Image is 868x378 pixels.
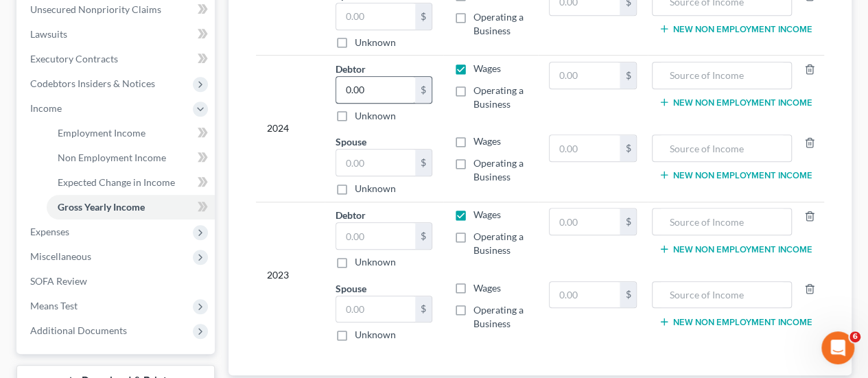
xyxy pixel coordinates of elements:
label: Unknown [355,182,396,196]
a: Expected Change in Income [47,170,215,195]
input: 0.00 [550,62,620,88]
span: Operating a Business [473,231,524,256]
div: $ [620,282,636,308]
span: Gross Yearly Income [58,201,145,213]
span: Codebtors Insiders & Notices [30,78,155,89]
span: SOFA Review [30,275,87,287]
div: $ [415,77,432,103]
input: Source of Income [659,62,784,88]
span: Executory Contracts [30,53,118,64]
span: Unsecured Nonpriority Claims [30,3,161,15]
a: Executory Contracts [19,47,215,71]
button: New Non Employment Income [659,97,812,108]
label: Unknown [355,328,396,342]
a: Gross Yearly Income [47,195,215,220]
div: $ [415,3,432,29]
span: Wages [473,62,501,74]
label: Debtor [336,208,366,222]
a: Non Employment Income [47,145,215,170]
input: 0.00 [336,77,415,103]
div: $ [415,223,432,249]
span: Operating a Business [473,304,524,329]
label: Spouse [336,281,366,296]
div: $ [620,62,636,88]
input: Source of Income [659,135,784,161]
div: $ [415,296,432,322]
input: 0.00 [336,150,415,176]
div: $ [620,209,636,235]
span: Means Test [30,300,78,311]
a: Lawsuits [19,22,215,47]
div: $ [620,135,636,161]
label: Debtor [336,62,366,76]
input: 0.00 [336,3,415,29]
label: Unknown [355,109,396,123]
div: 2023 [267,208,314,342]
input: 0.00 [550,135,620,161]
input: Source of Income [659,209,784,235]
label: Unknown [355,36,396,49]
span: 6 [849,331,860,342]
span: Expected Change in Income [58,176,175,188]
div: $ [415,150,432,176]
span: Lawsuits [30,28,67,40]
a: Employment Income [47,121,215,145]
span: Wages [473,209,501,220]
span: Operating a Business [473,11,524,36]
span: Wages [473,135,501,147]
input: 0.00 [336,223,415,249]
label: Unknown [355,255,396,269]
span: Wages [473,282,501,294]
a: SOFA Review [19,269,215,294]
button: New Non Employment Income [659,169,812,180]
label: Spouse [336,134,366,149]
iframe: Intercom live chat [821,331,854,364]
span: Employment Income [58,127,145,139]
span: Non Employment Income [58,152,166,163]
input: Source of Income [659,282,784,308]
span: Miscellaneous [30,250,91,262]
input: 0.00 [550,209,620,235]
span: Additional Documents [30,324,127,336]
button: New Non Employment Income [659,23,812,34]
span: Income [30,102,62,114]
button: New Non Employment Income [659,244,812,255]
div: 2024 [267,62,314,196]
button: New Non Employment Income [659,316,812,327]
span: Operating a Business [473,84,524,110]
input: 0.00 [336,296,415,322]
input: 0.00 [550,282,620,308]
span: Expenses [30,226,69,237]
span: Operating a Business [473,157,524,182]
